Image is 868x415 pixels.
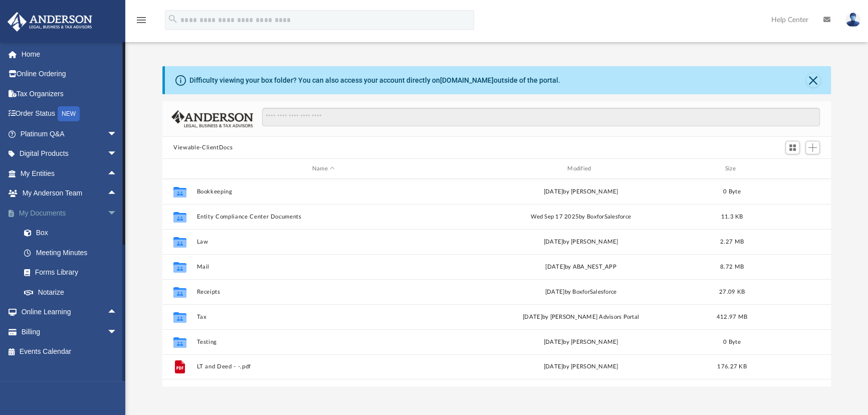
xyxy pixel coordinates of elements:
button: Receipts [197,289,450,295]
span: arrow_drop_down [107,322,127,342]
div: NEW [58,106,80,121]
a: My Documentsarrow_drop_down [7,203,132,223]
button: Viewable-ClientDocs [173,143,233,152]
div: Wed Sep 17 2025 by BoxforSalesforce [455,213,708,222]
a: Notarize [14,282,132,302]
span: 412.97 MB [717,314,747,320]
i: menu [135,14,147,26]
span: arrow_drop_down [107,144,127,164]
div: grid [162,179,831,386]
a: [DOMAIN_NAME] [440,76,494,84]
i: search [167,14,178,25]
button: LT and Deed - -.pdf [197,363,450,370]
a: menu [135,19,147,26]
a: Platinum Q&Aarrow_drop_down [7,124,132,144]
a: Home [7,44,132,64]
button: Close [806,73,820,87]
div: [DATE] by ABA_NEST_APP [455,263,708,272]
a: Box [14,223,127,243]
a: Online Learningarrow_drop_up [7,302,127,322]
span: arrow_drop_up [107,302,127,323]
a: Online Ordering [7,64,132,84]
a: Events Calendar [7,342,132,362]
div: Name [196,164,450,173]
span: 0 Byte [723,189,741,194]
div: [DATE] by [PERSON_NAME] [455,362,708,371]
a: Forms Library [14,263,127,283]
button: Law [197,239,450,245]
span: arrow_drop_down [107,203,127,224]
span: 2.27 MB [720,239,744,245]
div: [DATE] by [PERSON_NAME] [455,238,708,247]
div: id [167,164,192,173]
span: 8.72 MB [720,264,744,270]
span: 0 Byte [723,339,741,345]
button: Mail [197,264,450,270]
div: Size [712,164,752,173]
a: Digital Productsarrow_drop_down [7,144,132,164]
img: User Pic [845,13,860,27]
a: My Anderson Teamarrow_drop_up [7,183,127,203]
a: My Entitiesarrow_drop_up [7,163,132,183]
div: [DATE] by BoxforSalesforce [455,288,708,297]
a: Order StatusNEW [7,104,132,124]
button: Switch to Grid View [785,141,800,155]
button: Testing [197,339,450,345]
a: Billingarrow_drop_down [7,322,132,342]
a: Meeting Minutes [14,243,132,263]
button: Entity Compliance Center Documents [197,214,450,220]
span: 11.3 KB [721,214,743,220]
img: Anderson Advisors Platinum Portal [5,12,95,32]
div: [DATE] by [PERSON_NAME] [455,338,708,347]
button: Bookkeeping [197,188,450,195]
span: arrow_drop_up [107,183,127,204]
button: Add [805,141,820,155]
div: [DATE] by [PERSON_NAME] Advisors Portal [455,313,708,322]
button: Tax [197,314,450,320]
input: Search files and folders [262,108,820,127]
span: arrow_drop_up [107,163,127,184]
span: 176.27 KB [717,364,746,369]
div: Difficulty viewing your box folder? You can also access your account directly on outside of the p... [189,75,560,86]
a: Tax Organizers [7,84,132,104]
span: arrow_drop_down [107,124,127,144]
div: Modified [454,164,708,173]
div: id [756,164,826,173]
span: 27.09 KB [719,289,745,295]
div: [DATE] by [PERSON_NAME] [455,187,708,196]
